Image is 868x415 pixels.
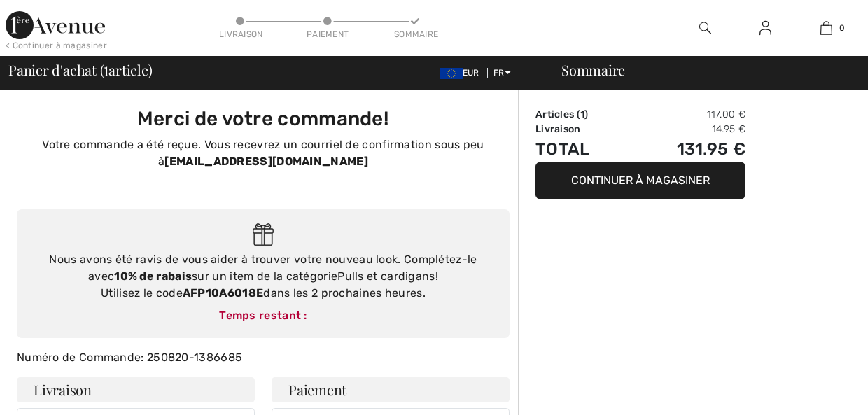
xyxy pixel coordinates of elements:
[253,223,274,246] img: Gift.svg
[628,136,745,162] td: 131.95 €
[493,68,511,78] span: FR
[17,377,255,402] h4: Livraison
[699,20,711,36] img: recherche
[440,68,485,78] span: EUR
[25,107,501,131] h3: Merci de votre commande!
[797,20,856,36] a: 0
[114,269,192,283] strong: 10% de rabais
[535,107,628,122] td: Articles ( )
[25,136,501,170] p: Votre commande a été reçue. Vous recevrez un courriel de confirmation sous peu à
[6,39,107,52] div: < Continuer à magasiner
[183,286,263,300] strong: AFP10A6018E
[820,20,832,36] img: Mon panier
[307,28,349,41] div: Paiement
[104,59,108,78] span: 1
[6,11,105,39] img: 1ère Avenue
[440,68,463,79] img: Euro
[164,155,367,168] strong: [EMAIL_ADDRESS][DOMAIN_NAME]
[8,63,153,77] span: Panier d'achat ( article)
[759,20,771,36] img: Mes infos
[8,349,518,366] div: Numéro de Commande: 250820-1386685
[628,107,745,122] td: 117.00 €
[535,122,628,136] td: Livraison
[219,28,261,41] div: Livraison
[580,108,584,120] span: 1
[535,136,628,162] td: Total
[394,28,436,41] div: Sommaire
[31,307,496,324] div: Temps restant :
[535,162,745,199] button: Continuer à magasiner
[545,63,860,77] div: Sommaire
[839,22,845,34] span: 0
[337,269,435,283] a: Pulls et cardigans
[31,251,496,302] div: Nous avons été ravis de vous aider à trouver votre nouveau look. Complétez-le avec sur un item de...
[748,20,783,37] a: Se connecter
[272,377,510,402] h4: Paiement
[628,122,745,136] td: 14.95 €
